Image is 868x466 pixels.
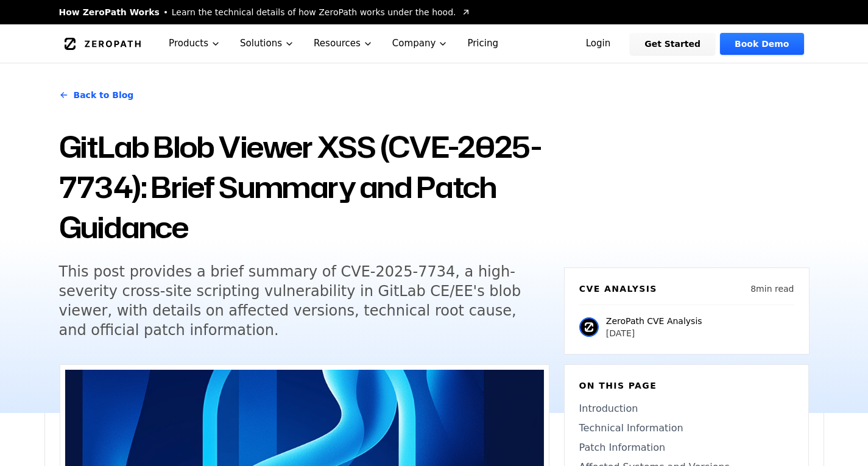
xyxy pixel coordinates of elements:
[172,6,456,18] span: Learn the technical details of how ZeroPath works under the hood.
[457,24,508,63] a: Pricing
[606,315,702,327] p: ZeroPath CVE Analysis
[59,262,527,340] h5: This post provides a brief summary of CVE-2025-7734, a high-severity cross-site scripting vulnera...
[44,24,824,63] nav: Global
[59,78,134,112] a: Back to Blog
[59,127,549,247] h1: GitLab Blob Viewer XSS (CVE-2025-7734): Brief Summary and Patch Guidance
[579,317,599,337] img: ZeroPath CVE Analysis
[304,24,383,63] button: Resources
[383,24,458,63] button: Company
[230,24,304,63] button: Solutions
[579,283,657,295] h6: CVE Analysis
[571,33,626,55] a: Login
[579,401,794,416] a: Introduction
[579,380,794,392] h6: On this page
[59,6,160,18] span: How ZeroPath Works
[720,33,803,55] a: Book Demo
[630,33,715,55] a: Get Started
[606,327,702,339] p: [DATE]
[59,6,471,18] a: How ZeroPath WorksLearn the technical details of how ZeroPath works under the hood.
[579,421,794,436] a: Technical Information
[750,283,794,295] p: 8 min read
[159,24,230,63] button: Products
[579,440,794,455] a: Patch Information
